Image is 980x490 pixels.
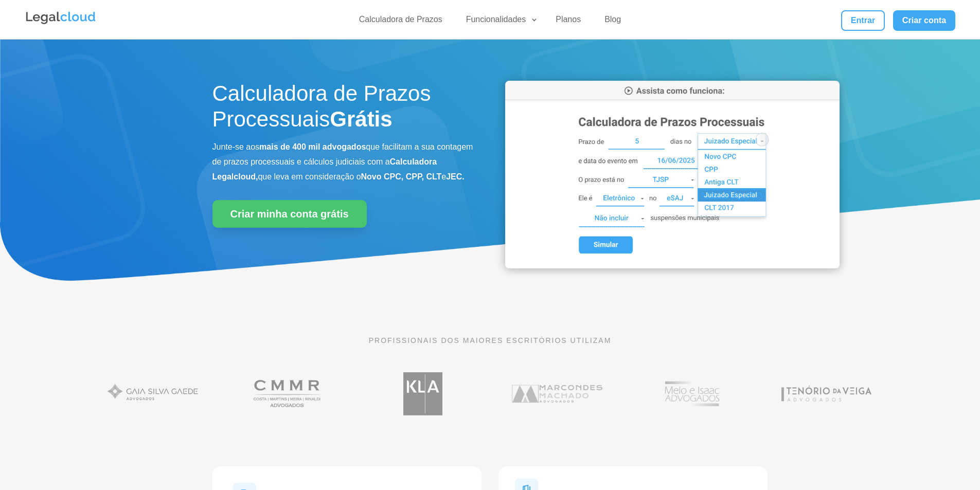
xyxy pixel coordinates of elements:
img: Tenório da Veiga Advogados [775,365,878,422]
img: Calculadora de Prazos Processuais da Legalcloud [505,81,840,268]
a: Planos [549,14,587,29]
h1: Calculadora de Prazos Processuais [212,81,475,138]
img: Koury Lopes Advogados [371,365,474,422]
a: Criar minha conta grátis [212,200,367,228]
b: Calculadora Legalcloud, [212,157,437,181]
a: Calculadora de Prazos Processuais da Legalcloud [505,261,840,270]
a: Entrar [841,10,884,31]
b: JEC. [446,172,465,181]
img: Legalcloud Logo [25,10,97,26]
img: Profissionais do escritório Melo e Isaac Advogados utilizam a Legalcloud [640,365,743,422]
b: Novo CPC, CPP, CLT [361,172,442,181]
a: Blog [598,14,627,29]
a: Criar conta [893,10,956,31]
a: Logo da Legalcloud [25,19,97,27]
img: Costa Martins Meira Rinaldi Advogados [237,365,340,422]
p: Junte-se aos que facilitam a sua contagem de prazos processuais e cálculos judiciais com a que le... [212,140,475,184]
img: Gaia Silva Gaede Advogados Associados [102,365,205,422]
p: PROFISSIONAIS DOS MAIORES ESCRITÓRIOS UTILIZAM [212,335,768,346]
strong: Grátis [330,107,392,131]
img: Marcondes Machado Advogados utilizam a Legalcloud [506,365,609,422]
a: Calculadora de Prazos [353,14,449,29]
b: mais de 400 mil advogados [259,142,366,151]
a: Funcionalidades [460,14,539,29]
